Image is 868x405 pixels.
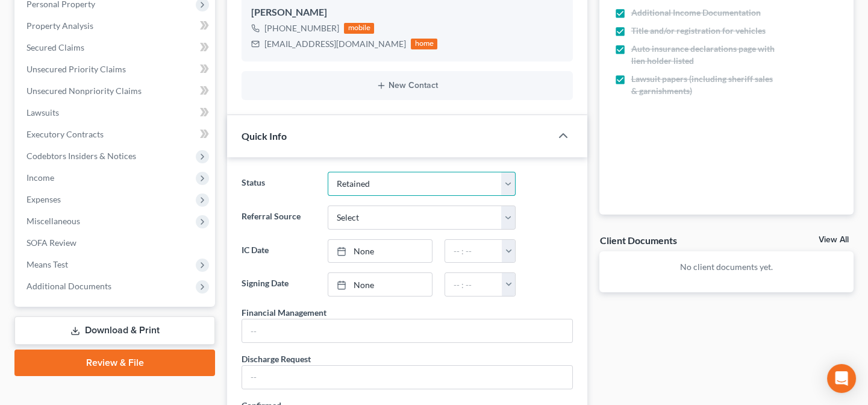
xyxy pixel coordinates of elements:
[411,39,437,49] div: home
[328,240,432,263] a: None
[27,216,80,226] span: Miscellaneous
[242,306,326,319] div: Financial Management
[17,80,215,102] a: Unsecured Nonpriority Claims
[599,234,676,246] div: Client Documents
[242,353,311,365] div: Discharge Request
[328,273,432,296] a: None
[609,261,844,273] p: No client documents yet.
[14,316,215,345] a: Download & Print
[27,86,142,96] span: Unsecured Nonpriority Claims
[27,237,76,248] span: SOFA Review
[27,42,84,52] span: Secured Claims
[17,124,215,145] a: Executory Contracts
[17,232,215,254] a: SOFA Review
[17,15,215,37] a: Property Analysis
[236,239,322,263] label: IC Date
[264,22,339,34] div: [PHONE_NUMBER]
[344,23,374,34] div: mobile
[236,172,322,196] label: Status
[819,236,849,244] a: View All
[14,350,215,376] a: Review & File
[17,102,215,124] a: Lawsuits
[27,259,68,269] span: Means Test
[445,273,502,296] input: -- : --
[631,43,779,67] span: Auto insurance declarations page with lien holder listed
[251,81,563,90] button: New Contact
[27,129,104,139] span: Executory Contracts
[27,20,93,31] span: Property Analysis
[251,5,563,20] div: [PERSON_NAME]
[17,58,215,80] a: Unsecured Priority Claims
[242,366,572,389] input: --
[27,107,59,118] span: Lawsuits
[27,64,126,74] span: Unsecured Priority Claims
[445,240,502,263] input: -- : --
[827,364,856,393] div: Open Intercom Messenger
[631,73,779,97] span: Lawsuit papers (including sheriff sales & garnishments)
[27,281,111,291] span: Additional Documents
[631,7,760,19] span: Additional Income Documentation
[17,37,215,58] a: Secured Claims
[631,25,765,37] span: Title and/or registration for vehicles
[27,151,136,161] span: Codebtors Insiders & Notices
[236,272,322,297] label: Signing Date
[242,130,287,142] span: Quick Info
[27,172,54,183] span: Income
[264,38,406,50] div: [EMAIL_ADDRESS][DOMAIN_NAME]
[236,206,322,230] label: Referral Source
[27,194,61,204] span: Expenses
[242,319,572,342] input: --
